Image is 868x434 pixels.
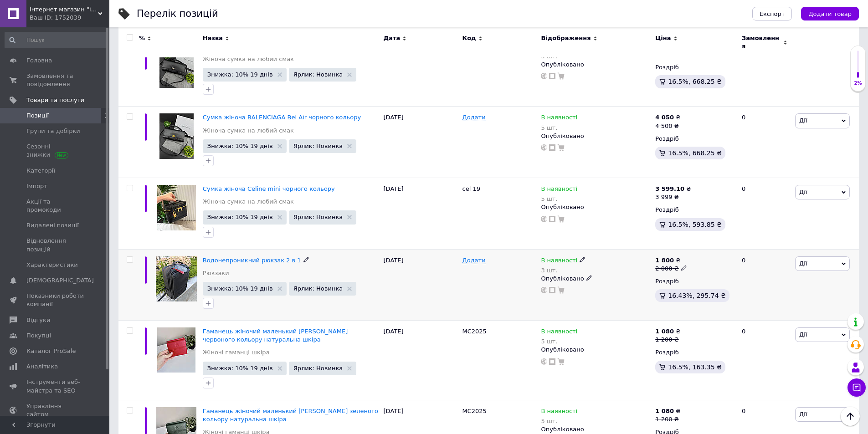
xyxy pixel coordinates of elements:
[655,185,684,192] b: 3 599.10
[736,178,793,249] div: 0
[203,34,223,42] span: Назва
[30,14,109,22] div: Ваш ID: 1752039
[841,407,860,426] button: Наверх
[655,34,671,42] span: Ціна
[203,408,378,423] span: Гаманець жіночий маленький [PERSON_NAME] зеленого кольору натуральна шкіра
[30,5,98,14] span: Інтернет магазин "idea-shop" Харків
[26,292,84,308] span: Показники роботи компанії
[462,257,486,264] span: Додати
[541,328,577,337] span: В наявності
[655,265,687,273] div: 2 000 ₴
[801,7,859,20] button: Додати товар
[381,35,460,107] div: [DATE]
[139,34,145,42] span: %
[26,72,84,88] span: Замовлення та повідомлення
[851,80,865,87] div: 2%
[668,292,726,299] span: 16.43%, 295.74 ₴
[541,267,586,274] div: 3 шт.
[26,127,80,135] span: Групи та добірки
[26,347,76,355] span: Каталог ProSale
[736,35,793,107] div: 0
[668,149,722,157] span: 16.5%, 668.25 ₴
[655,256,687,265] div: ₴
[655,193,691,201] div: 3 999 ₴
[462,34,476,42] span: Код
[655,415,680,424] div: 1 200 ₴
[26,167,55,175] span: Категорії
[26,143,84,159] span: Сезонні знижки
[736,321,793,400] div: 0
[381,249,460,321] div: [DATE]
[655,327,680,336] div: ₴
[5,32,108,48] input: Пошук
[799,411,807,418] span: Дії
[541,418,577,424] div: 5 шт.
[381,178,460,249] div: [DATE]
[159,113,194,159] img: Сумка женская BALENCIAGA Bel Air черного цвета
[655,328,674,335] b: 1 080
[541,185,577,195] span: В наявності
[541,124,577,131] div: 5 шт.
[203,55,294,63] a: Жіноча сумка на любий смак
[808,10,852,17] span: Додати товар
[655,185,691,193] div: ₴
[655,348,734,357] div: Роздріб
[156,256,197,301] img: Водонепроницаемый рюкзак 2 в 1
[207,143,273,149] span: Знижка: 10% 19 днів
[207,286,273,291] span: Знижка: 10% 19 днів
[541,114,577,123] span: В наявності
[203,198,294,206] a: Жіноча сумка на любий смак
[26,96,84,104] span: Товари та послуги
[541,61,651,69] div: Опубліковано
[655,113,680,122] div: ₴
[203,185,335,192] a: Сумка жіноча Celine mini чорного кольору
[203,328,348,343] a: Гаманець жіночий маленький [PERSON_NAME] червоного кольору натуральна шкіра
[847,378,866,397] button: Чат з покупцем
[207,214,273,220] span: Знижка: 10% 19 днів
[655,114,674,121] b: 4 050
[541,34,591,42] span: Відображення
[462,114,486,121] span: Додати
[541,408,577,417] span: В наявності
[799,260,807,267] span: Дії
[26,378,84,394] span: Інструменти веб-майстра та SEO
[668,363,722,371] span: 16.5%, 163.35 ₴
[137,9,218,19] div: Перелік позицій
[541,195,577,202] div: 5 шт.
[293,71,343,77] span: Ярлик: Новинка
[26,221,79,230] span: Видалені позиції
[736,107,793,178] div: 0
[655,257,674,264] b: 1 800
[293,143,343,149] span: Ярлик: Новинка
[760,10,785,17] span: Експорт
[384,34,401,42] span: Дата
[541,203,651,211] div: Опубліковано
[159,42,194,88] img: Сумка женская BALENCIAGA Bel Air
[203,114,361,121] a: Сумка жіноча BALENCIAGA Bel Air чорного кольору
[655,135,734,143] div: Роздріб
[655,63,734,71] div: Роздріб
[655,407,680,415] div: ₴
[26,56,52,65] span: Головна
[668,221,722,228] span: 16.5%, 593.85 ₴
[655,122,680,130] div: 4 500 ₴
[293,365,343,371] span: Ярлик: Новинка
[157,185,196,230] img: Сумка женская Celine mini черного цвета
[381,107,460,178] div: [DATE]
[655,408,674,414] b: 1 080
[541,338,577,345] div: 5 шт.
[207,71,273,77] span: Знижка: 10% 19 днів
[462,185,480,192] span: cel 19
[541,346,651,354] div: Опубліковано
[462,328,487,335] span: MC2025
[655,206,734,214] div: Роздріб
[655,277,734,286] div: Роздріб
[203,257,301,264] a: Водонепроникний рюкзак 2 в 1
[207,365,273,371] span: Знижка: 10% 19 днів
[26,276,94,285] span: [DEMOGRAPHIC_DATA]
[736,249,793,321] div: 0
